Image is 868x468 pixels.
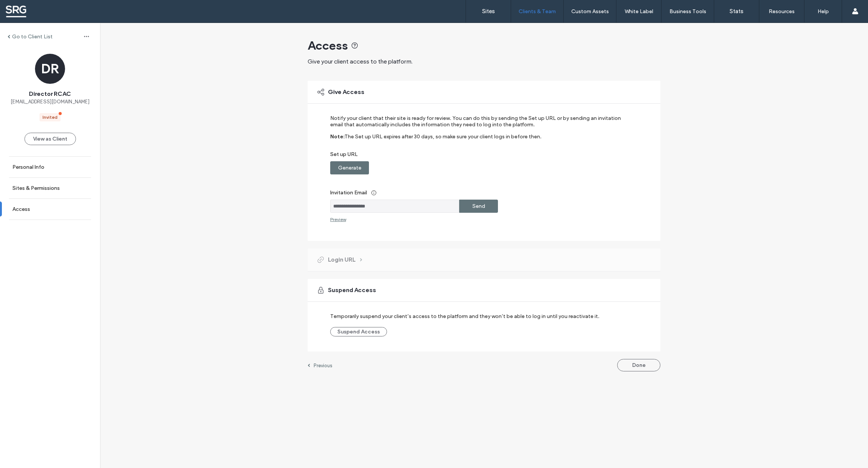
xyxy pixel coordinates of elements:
[344,133,542,151] label: The Set up URL expires after 30 days, so make sure your client logs in before then.
[730,8,744,15] label: Stats
[314,363,332,368] label: Previous
[769,8,795,15] label: Resources
[308,58,413,65] span: Give your client access to the platform.
[571,8,609,15] label: Custom Assets
[472,199,485,213] label: Send
[330,327,387,336] button: Suspend Access
[482,8,495,15] label: Sites
[308,38,348,53] span: Access
[328,286,376,294] span: Suspend Access
[330,309,599,323] label: Temporarily suspend your client’s access to the platform and they won’t be able to log in until y...
[330,115,628,133] label: Notify your client that their site is ready for review. You can do this by sending the Set up URL...
[330,217,346,222] div: Preview
[519,8,556,15] label: Clients & Team
[24,133,76,145] button: View as Client
[330,151,628,161] label: Set up URL
[308,362,332,368] a: Previous
[42,114,58,121] div: Invited
[625,8,653,15] label: White Label
[35,54,65,84] div: DR
[338,161,361,175] label: Generate
[12,206,30,212] label: Access
[617,359,660,371] button: Done
[328,88,364,96] span: Give Access
[12,185,60,191] label: Sites & Permissions
[12,164,44,170] label: Personal Info
[330,133,344,151] label: Note:
[11,98,90,106] span: [EMAIL_ADDRESS][DOMAIN_NAME]
[330,186,628,200] label: Invitation Email
[29,90,71,98] span: Director RCAC
[328,256,355,264] span: Login URL
[669,8,706,15] label: Business Tools
[818,8,829,15] label: Help
[12,33,53,40] label: Go to Client List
